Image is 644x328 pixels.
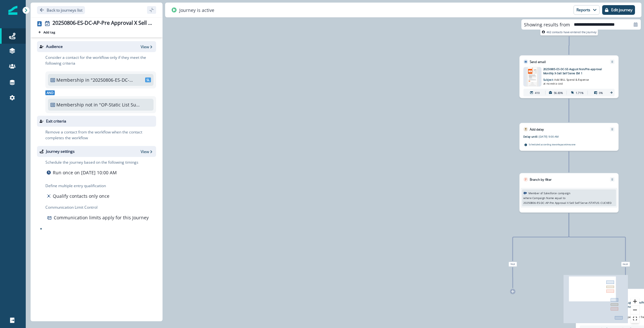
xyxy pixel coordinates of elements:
g: Edge from b3fa9c95-7171-4f1e-9187-85576a435acb to node-edge-labeld3846390-6d9d-4dcc-8116-0112b310... [569,213,626,261]
g: Edge from node-dl-count to 5668650f-acc9-47a4-be75-db85476b77d6 [569,36,569,55]
img: Inflection [8,6,17,15]
p: Exit criteria [46,118,66,124]
p: Member of Salesforce campaign [528,191,570,195]
div: Add delayRemoveDelay until:[DATE] 9:00 AMScheduled according toworkspacetimezone [519,123,619,151]
button: Add tag [37,30,56,35]
button: sidebar collapse toggle [147,6,156,14]
p: Branch by filter [530,177,552,182]
p: Delay until: [523,135,539,139]
g: Edge from b3fa9c95-7171-4f1e-9187-85576a435acb to node-edge-labelc4ea1ad7-8eb6-4d0f-9294-270a28b4... [513,213,569,261]
button: Go back [37,6,85,14]
p: Journey settings [46,149,75,154]
p: Membership [56,77,84,83]
div: True [476,262,550,267]
p: 0% [599,91,603,95]
p: View [141,44,149,50]
span: True [509,262,517,267]
p: 410 [535,91,539,95]
p: Showing results from [524,21,570,28]
button: zoom out [631,306,639,314]
p: Schedule the journey based on the following timings [45,159,138,165]
p: Membership [56,101,84,108]
button: Reports [574,5,600,15]
p: Journey is active [179,7,214,14]
p: 20250806-ES-DC-AP-Pre Approval X Sell Self Serve /STATUS: CLICKED [523,201,611,205]
p: Add delay [530,127,544,132]
p: View [141,149,149,154]
p: Send email [530,59,546,64]
p: where [523,196,531,200]
span: And [45,90,55,95]
p: Add tag [43,30,55,34]
p: 56.83% [554,91,563,95]
div: 20250806-ES-DC-AP-Pre Approval X Sell Self Serve [52,20,154,27]
p: Define multiple entry qualification [45,183,111,189]
span: Add BILL Spend & Expense at no extra cost [543,78,589,86]
div: 462 contacts have entered the journey [532,28,606,35]
img: email asset unavailable [526,67,539,87]
button: Edit journey [602,5,635,15]
p: Communication limits apply for this Journey [54,214,149,221]
p: Campaign Name [532,196,554,200]
p: equal to [555,196,565,200]
p: "OP-Static List Suppression" [99,101,143,108]
p: not in [85,101,98,108]
p: Remove a contact from the workflow when the contact completes the workflow [45,129,156,141]
p: [DATE] 9:00 AM [539,135,587,139]
span: SL [145,77,151,82]
div: Send emailRemoveemail asset unavailable20250805-ES-DC-SE-August Non/Pre-approval Monthly X-Sell S... [519,55,619,98]
div: Branch by filterRemoveMember of Salesforce campaignwhereCampaign Nameequal to20250806-ES-DC-AP-Pr... [519,173,619,213]
p: in [85,77,89,83]
p: Edit journey [611,8,632,12]
p: Communication Limit Control [45,205,156,210]
p: Consider a contact for the workflow only if they meet the following criteria [45,55,156,66]
button: fit view [631,314,639,323]
p: Qualify contacts only once [53,193,109,199]
p: 20250805-ES-DC-SE-August Non/Pre-approval Monthly X-Sell Self Serve EM 1 [543,67,605,75]
p: Subject: [543,75,592,86]
p: 462 contacts have entered the journey [546,30,596,34]
p: "20250806-ES-DC-AP-Pre Approval X Sell Self Serve" [91,77,134,83]
p: 1.71% [576,91,583,95]
button: zoom in [631,297,639,306]
button: View [141,44,154,50]
p: Audience [46,44,63,50]
p: Scheduled according to workspace timezone [529,142,575,146]
p: Run once on [DATE] 10:00 AM [53,169,117,176]
button: View [141,149,154,154]
p: Back to journeys list [47,7,82,13]
span: False [621,262,630,267]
